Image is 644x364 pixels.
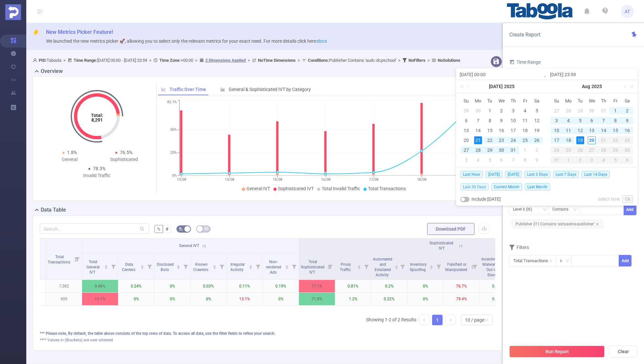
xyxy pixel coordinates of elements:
td: August 6, 2025 [496,155,508,165]
td: August 3, 2025 [551,116,563,125]
td: August 8, 2025 [609,116,621,125]
td: August 2, 2025 [621,106,633,116]
div: 4 [474,156,482,164]
td: August 1, 2025 [519,145,531,155]
a: 2025 [591,80,603,93]
div: Invalid Traffic [70,172,124,179]
b: PID: [39,58,47,63]
span: Last 14 Days [582,171,610,178]
div: 30 [474,107,482,115]
td: July 22, 2025 [484,135,496,145]
td: August 29, 2025 [609,145,621,155]
div: 3 [509,107,517,115]
td: July 29, 2025 [574,106,586,116]
td: July 29, 2025 [484,145,496,155]
a: Next month (PageDown) [622,80,628,93]
i: icon: down [565,259,569,263]
td: August 5, 2025 [574,116,586,125]
th: Wed [586,96,598,106]
div: 11 [521,117,529,125]
td: August 1, 2025 [609,106,621,116]
span: > [246,58,252,63]
td: July 14, 2025 [472,125,484,135]
a: Ok [622,195,633,203]
button: Download PDF [427,223,474,235]
tspan: 82.1% [167,100,177,104]
th: Fri [609,96,621,106]
i: icon: left [422,318,426,322]
td: July 5, 2025 [531,106,543,116]
th: Thu [507,96,519,106]
td: July 23, 2025 [496,135,508,145]
span: New Metrics Picker Feature! [46,29,113,35]
tspan: 17/08 [369,177,378,182]
span: Publisher Contains 'audc-dcpschool' [308,58,396,63]
b: Time Zone: [159,58,181,63]
td: September 4, 2025 [598,155,609,165]
td: June 29, 2025 [460,106,472,116]
div: 22 [486,136,494,144]
th: Sat [531,96,543,106]
div: 2 [533,146,541,154]
a: Next year (Control + right) [626,80,635,93]
td: August 23, 2025 [621,135,633,145]
td: August 3, 2025 [460,155,472,165]
span: Su [460,98,472,104]
div: 2 [497,107,505,115]
div: 5 [533,107,541,115]
div: 17 [509,126,517,134]
span: Mo [563,98,574,104]
td: August 30, 2025 [621,145,633,155]
th: Sun [460,96,472,106]
span: [DATE] [486,171,502,178]
td: July 28, 2025 [563,106,574,116]
tspan: 18/08 [417,177,426,182]
tspan: 14/08 [224,177,234,182]
th: Mon [472,96,484,106]
span: We [586,98,598,104]
span: Sa [531,98,543,104]
td: August 4, 2025 [472,155,484,165]
td: July 27, 2025 [551,106,563,116]
div: 25 [563,146,574,154]
div: 6 [497,156,505,164]
b: Conditions : [308,58,329,63]
span: # [166,226,169,232]
div: 30 [588,107,596,115]
span: Total Invalid Traffic [322,186,360,191]
td: August 22, 2025 [609,135,621,145]
td: August 6, 2025 [586,116,598,125]
td: July 3, 2025 [507,106,519,116]
td: August 28, 2025 [598,145,609,155]
span: > [396,58,402,63]
span: Sophisticated IVT [429,241,453,251]
td: August 21, 2025 [598,135,609,145]
div: 9 [623,117,631,125]
th: Sun [551,96,563,106]
div: 18 [521,126,529,134]
span: We [496,98,508,104]
div: 16 [497,126,505,134]
td: August 4, 2025 [563,116,574,125]
div: Level 6 (l6) [513,204,537,215]
span: % [157,226,160,232]
td: July 10, 2025 [507,116,519,125]
span: Create Report [509,32,540,38]
th: Tue [574,96,586,106]
a: [DATE] [488,80,503,93]
tspan: 25% [170,150,177,155]
div: 31 [551,156,563,164]
span: Traffic Over Time [170,87,206,92]
span: 78.3% [93,166,105,171]
div: 21 [598,136,609,144]
td: July 6, 2025 [460,116,472,125]
span: Fr [609,98,621,104]
td: July 31, 2025 [507,145,519,155]
span: Taboola [DATE] 00:00 - [DATE] 23:59 +00:00 [33,58,460,63]
div: 12 [533,117,541,125]
div: 29 [462,107,470,115]
td: August 7, 2025 [598,116,609,125]
div: 19 [533,126,541,134]
a: Previous month (PageUp) [466,80,472,93]
div: 8 [521,156,529,164]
